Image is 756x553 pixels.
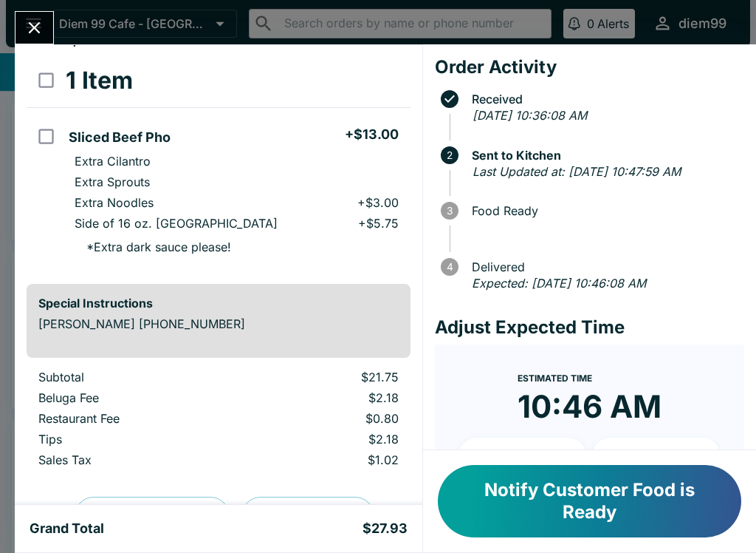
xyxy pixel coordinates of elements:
h5: Sliced Beef Pho [69,129,171,146]
p: Extra Sprouts [75,174,150,189]
p: [PERSON_NAME] [PHONE_NUMBER] [38,316,399,331]
p: Subtotal [38,370,234,384]
button: + 10 [458,438,587,475]
button: + 20 [592,438,721,475]
span: Food Ready [464,204,744,217]
span: Received [464,92,744,106]
p: $2.18 [258,390,398,405]
em: Last Updated at: [DATE] 10:47:59 AM [472,164,681,179]
button: Close [16,12,53,44]
button: Print Receipt [241,497,374,535]
text: 4 [446,261,453,273]
em: Expected: [DATE] 10:46:08 AM [472,276,646,291]
p: $1.02 [258,452,398,467]
p: * Extra dark sauce please! [75,240,231,254]
p: $2.18 [258,432,398,447]
h4: Order Activity [435,56,744,78]
p: + $5.75 [358,216,399,231]
table: orders table [27,370,410,473]
h3: 1 Item [66,66,133,95]
p: + $3.00 [357,195,399,210]
p: Sales Tax [38,452,234,467]
h5: + $13.00 [345,126,399,143]
h5: $27.93 [362,520,408,537]
time: 10:46 AM [518,387,661,426]
button: Notify Customer Food is Ready [438,465,741,537]
p: Restaurant Fee [38,411,234,426]
em: [DATE] 10:36:08 AM [472,108,587,123]
p: Tips [38,432,234,447]
h4: Adjust Expected Time [435,316,744,339]
span: Delivered [464,260,744,274]
p: $21.75 [258,370,398,384]
h5: Grand Total [30,520,104,537]
text: 3 [447,205,453,217]
p: $0.80 [258,411,398,426]
p: Side of 16 oz. [GEOGRAPHIC_DATA] [75,216,278,231]
span: Sent to Kitchen [464,149,744,162]
p: Beluga Fee [38,390,234,405]
text: 2 [447,149,453,161]
button: Preview Receipt [75,497,230,535]
h6: Special Instructions [38,296,399,311]
p: Extra Cilantro [75,154,151,169]
table: orders table [27,54,410,272]
p: Extra Noodles [75,195,154,210]
span: Estimated Time [518,373,592,384]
